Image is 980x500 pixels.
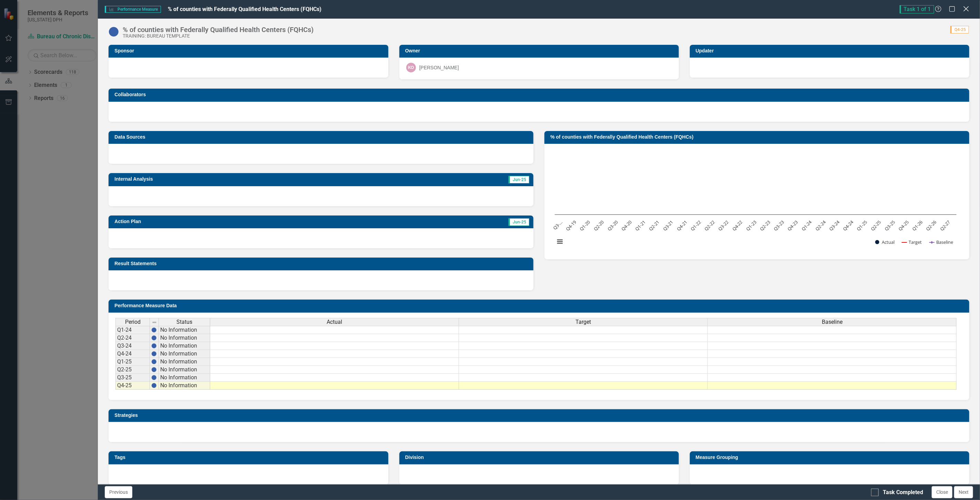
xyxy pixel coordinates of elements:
[105,486,132,498] button: Previous
[419,64,459,71] div: [PERSON_NAME]
[869,219,882,232] text: Q2-25
[151,327,157,333] img: BgCOk07PiH71IgAAAABJRU5ErkJggg==
[579,219,591,232] text: Q1-20
[115,326,150,334] td: Q1-24
[168,6,321,12] span: % of counties with Federally Qualified Health Centers (FQHCs)
[159,342,210,350] td: No Information
[159,382,210,390] td: No Information
[828,219,841,232] text: Q3-24
[690,219,702,232] text: Q1-22
[114,92,966,97] h3: Collaborators
[822,319,843,325] span: Baseline
[786,219,799,232] text: Q4-23
[115,334,150,342] td: Q2-24
[773,219,785,232] text: Q3-23
[954,486,973,498] button: Next
[555,237,565,246] button: View chart menu, Chart
[114,303,966,308] h3: Performance Measure Data
[703,219,716,232] text: Q2-22
[911,219,924,232] text: Q1-26
[696,455,966,460] h3: Measure Grouping
[159,358,210,366] td: No Information
[745,219,757,232] text: Q1-23
[620,219,633,232] text: Q4-20
[675,219,688,232] text: Q4-21
[856,219,868,232] text: Q1-25
[932,486,952,498] button: Close
[114,219,345,224] h3: Action Plan
[405,455,675,460] h3: Division
[565,219,578,232] text: Q4-19
[900,5,934,13] span: Task 1 of 1
[902,239,922,245] button: Show Target
[939,219,951,232] text: Q2-27
[176,319,192,325] span: Status
[115,358,150,366] td: Q1-25
[114,48,385,53] h3: Sponsor
[114,134,530,140] h3: Data Sources
[152,320,157,325] img: 8DAGhfEEPCf229AAAAAElFTkSuQmCC
[800,219,813,232] text: Q1-24
[648,219,661,232] text: Q2-21
[909,239,922,245] text: Target
[151,343,157,349] img: BgCOk07PiH71IgAAAABJRU5ErkJggg==
[717,219,730,232] text: Q3-22
[575,319,591,325] span: Target
[125,319,141,325] span: Period
[606,219,619,232] text: Q3-20
[759,219,772,232] text: Q2-23
[551,149,960,252] svg: Interactive chart
[151,383,157,388] img: BgCOk07PiH71IgAAAABJRU5ErkJggg==
[105,6,161,13] span: Performance Measure
[108,26,119,37] img: No Information
[151,335,157,341] img: BgCOk07PiH71IgAAAABJRU5ErkJggg==
[123,33,314,39] div: TRAINING: BUREAU TEMPLATE
[114,413,966,418] h3: Strategies
[592,219,605,232] text: Q2-20
[551,149,962,252] div: Chart. Highcharts interactive chart.
[159,326,210,334] td: No Information
[159,350,210,358] td: No Information
[151,367,157,372] img: BgCOk07PiH71IgAAAABJRU5ErkJggg==
[882,239,895,245] text: Actual
[696,48,966,53] h3: Updater
[123,26,314,33] div: % of counties with Federally Qualified Health Centers (FQHCs)
[842,219,855,232] text: Q4-24
[662,219,674,232] text: Q3-21
[405,48,675,53] h3: Owner
[114,455,385,460] h3: Tags
[406,63,416,72] div: KO
[115,366,150,374] td: Q2-25
[731,219,744,232] text: Q4-22
[115,374,150,382] td: Q3-25
[159,366,210,374] td: No Information
[883,219,896,232] text: Q3-25
[950,26,969,33] span: Q4-25
[552,219,564,231] text: Q3-…
[159,374,210,382] td: No Information
[115,342,150,350] td: Q3-24
[509,218,529,226] span: Jun-25
[814,219,827,232] text: Q2-24
[151,375,157,380] img: BgCOk07PiH71IgAAAABJRU5ErkJggg==
[114,261,530,266] h3: Result Statements
[937,239,953,245] text: Baseline
[327,319,342,325] span: Actual
[115,382,150,390] td: Q4-25
[509,176,529,183] span: Jun-25
[159,334,210,342] td: No Information
[151,359,157,364] img: BgCOk07PiH71IgAAAABJRU5ErkJggg==
[897,219,910,232] text: Q4-25
[550,134,966,140] h3: % of counties with Federally Qualified Health Centers (FQHCs)
[634,219,647,232] text: Q1-21
[151,351,157,357] img: BgCOk07PiH71IgAAAABJRU5ErkJggg==
[930,239,954,245] button: Show Baseline
[925,219,938,232] text: Q2-26
[114,177,381,182] h3: Internal Analysis
[875,239,895,245] button: Show Actual
[883,489,923,497] div: Task Completed
[115,350,150,358] td: Q4-24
